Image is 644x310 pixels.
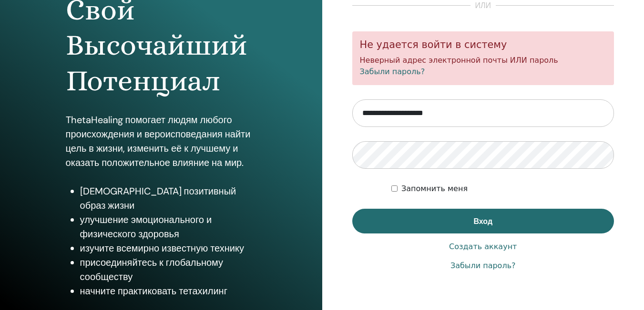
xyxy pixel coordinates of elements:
[473,216,492,226] ya-tr-span: Вход
[360,67,425,76] a: Забыли пароль?
[401,184,468,193] ya-tr-span: Запомнить меня
[475,0,491,10] ya-tr-span: или
[80,285,227,297] ya-tr-span: начните практиковать тетахилинг
[360,56,558,65] ya-tr-span: Неверный адрес электронной почты ИЛИ пароль
[66,114,251,169] ya-tr-span: ThetaHealing помогает людям любого происхождения и вероисповедания найти цель в жизни, изменить е...
[360,39,507,50] ya-tr-span: Не удается войти в систему
[80,213,212,240] ya-tr-span: улучшение эмоционального и физического здоровья
[450,260,516,271] a: Забыли пароль?
[449,242,517,251] ya-tr-span: Создать аккаунт
[80,256,224,283] ya-tr-span: присоединяйтесь к глобальному сообществу
[80,185,236,212] ya-tr-span: [DEMOGRAPHIC_DATA] позитивный образ жизни
[391,183,614,194] div: Сохраняйте мою аутентификацию на неопределённый срок или до тех пор, пока я не выйду из системы в...
[352,209,614,233] button: Вход
[449,241,517,252] a: Создать аккаунт
[80,242,244,254] ya-tr-span: изучите всемирно известную технику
